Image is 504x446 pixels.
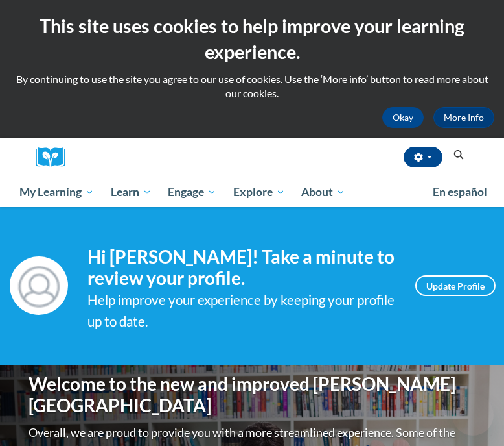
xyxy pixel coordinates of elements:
[168,184,216,200] span: Engage
[424,179,496,206] a: En español
[10,256,68,315] img: Profile Image
[87,246,396,290] h4: Hi [PERSON_NAME]! Take a minute to review your profile.
[19,184,94,200] span: My Learning
[433,107,494,128] a: More Info
[433,185,487,199] span: En español
[233,184,285,200] span: Explore
[111,184,152,200] span: Learn
[10,72,494,101] p: By continuing to use the site you agree to our use of cookies. Use the ‘More info’ button to read...
[29,373,475,417] h1: Welcome to the new and improved [PERSON_NAME][GEOGRAPHIC_DATA]
[293,177,354,207] a: About
[10,177,496,207] div: Main menu
[11,177,102,207] a: My Learning
[10,13,494,66] h2: This site uses cookies to help improve your learning experience.
[102,177,160,207] a: Learn
[159,177,225,207] a: Engage
[382,107,424,128] button: Okay
[36,147,74,167] img: Logo brand
[301,184,345,200] span: About
[225,177,293,207] a: Explore
[87,290,396,332] div: Help improve your experience by keeping your profile up to date.
[415,275,496,296] a: Update Profile
[452,394,494,436] iframe: Button to launch messaging window
[449,147,468,163] button: Search
[36,147,74,167] a: Cox Campus
[404,147,442,167] button: Account Settings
